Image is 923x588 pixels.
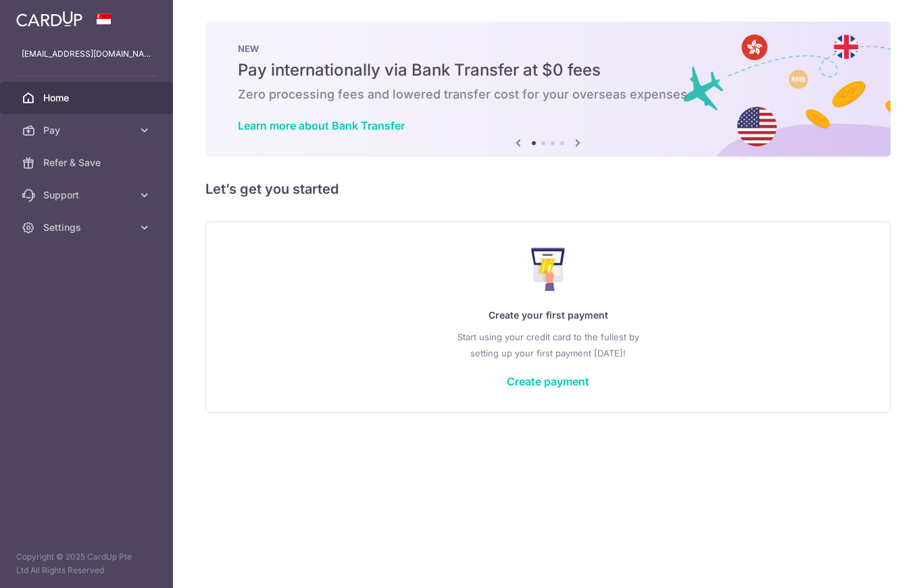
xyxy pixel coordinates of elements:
[43,221,132,234] span: Settings
[531,248,566,291] img: Make Payment
[43,124,132,137] span: Pay
[22,47,151,61] p: [EMAIL_ADDRESS][DOMAIN_NAME]
[43,91,132,105] span: Home
[238,119,405,132] a: Learn more about Bank Transfer
[233,307,863,323] p: Create your first payment
[205,22,891,157] img: Bank transfer banner
[43,156,132,169] span: Refer & Save
[205,178,891,200] h5: Let’s get you started
[238,43,858,54] p: NEW
[16,11,82,27] img: CardUp
[507,375,589,388] a: Create payment
[238,59,858,81] h5: Pay internationally via Bank Transfer at $0 fees
[238,86,858,103] h6: Zero processing fees and lowered transfer cost for your overseas expenses
[233,329,863,361] p: Start using your credit card to the fullest by setting up your first payment [DATE]!
[43,188,132,202] span: Support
